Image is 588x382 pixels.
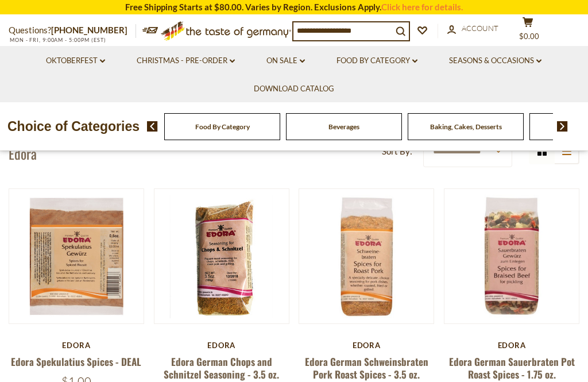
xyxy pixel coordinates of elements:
[444,189,579,323] img: Edora German Sauerbraten Pot Roast Spices
[519,32,539,41] span: $0.00
[164,354,279,381] a: Edora German Chops and Schnitzel Seasoning - 3.5 oz.
[336,55,417,67] a: Food By Category
[11,354,141,369] a: Edora Spekulatius Spices - DEAL
[328,122,359,131] a: Beverages
[9,189,144,323] img: Edora Spekulatius Spices
[449,354,575,381] a: Edora German Sauerbraten Pot Roast Spices - 1.75 oz.
[46,55,105,67] a: Oktoberfest
[430,122,502,131] a: Baking, Cakes, Desserts
[299,341,434,350] div: Edora
[9,23,136,38] p: Questions?
[137,55,235,67] a: Christmas - PRE-ORDER
[305,354,428,381] a: Edora German Schweinsbraten Pork Roast Spices - 3.5 oz.
[9,145,37,162] h1: Edora
[381,2,463,12] a: Click here for details.
[9,341,144,350] div: Edora
[510,17,545,45] button: $0.00
[447,22,498,35] a: Account
[462,24,498,33] span: Account
[449,55,541,67] a: Seasons & Occasions
[254,83,334,95] a: Download Catalog
[557,121,568,132] img: next arrow
[154,341,289,350] div: Edora
[299,189,434,323] img: Edora German Schweinsbraten Pork Roast Spices
[444,341,579,350] div: Edora
[195,122,250,131] a: Food By Category
[382,144,412,159] label: Sort By:
[154,189,289,323] img: Edora German Chops and Schnitzel Seasoning
[51,25,127,35] a: [PHONE_NUMBER]
[9,37,106,43] span: MON - FRI, 9:00AM - 5:00PM (EST)
[266,55,305,67] a: On Sale
[147,121,158,132] img: previous arrow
